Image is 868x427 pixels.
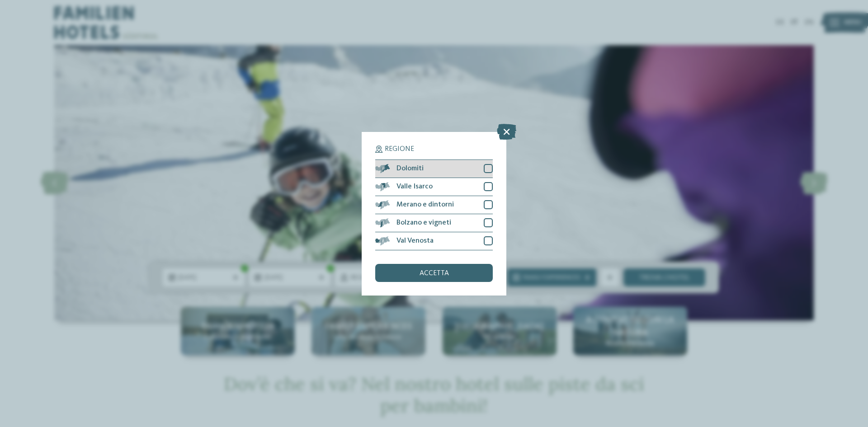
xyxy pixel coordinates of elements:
[396,219,451,226] span: Bolzano e vigneti
[385,145,414,153] span: Regione
[396,237,434,244] span: Val Venosta
[396,183,433,190] span: Valle Isarco
[396,165,424,172] span: Dolomiti
[420,270,449,277] span: accetta
[396,201,454,208] span: Merano e dintorni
